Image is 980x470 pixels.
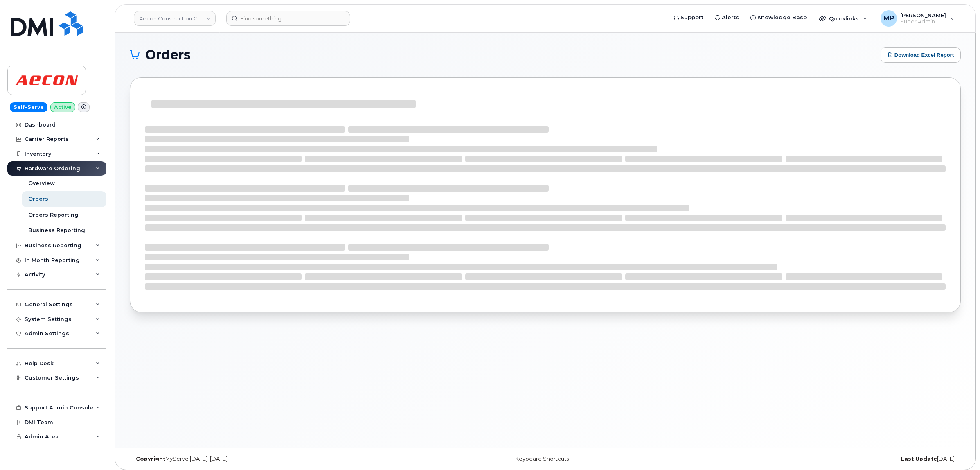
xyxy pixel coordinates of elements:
button: Download Excel Report [881,47,961,63]
strong: Copyright [136,456,165,462]
span: Orders [145,49,191,61]
div: MyServe [DATE]–[DATE] [130,456,407,462]
div: [DATE] [684,456,961,462]
a: Keyboard Shortcuts [515,456,569,462]
strong: Last Update [901,456,937,462]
